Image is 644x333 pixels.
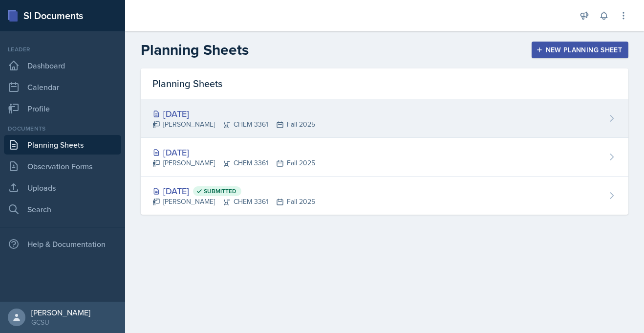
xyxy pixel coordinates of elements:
span: Submitted [204,187,236,195]
h2: Planning Sheets [141,41,249,59]
a: [DATE] [PERSON_NAME]CHEM 3361Fall 2025 [141,138,628,177]
div: New Planning Sheet [538,46,622,54]
div: [PERSON_NAME] CHEM 3361 Fall 2025 [152,197,315,207]
a: Dashboard [4,56,121,75]
div: [PERSON_NAME] [31,308,90,317]
a: Planning Sheets [4,135,121,155]
div: Planning Sheets [141,68,628,99]
div: [PERSON_NAME] CHEM 3361 Fall 2025 [152,119,315,130]
a: Search [4,200,121,219]
div: Documents [4,124,121,133]
a: Calendar [4,77,121,97]
a: Profile [4,99,121,118]
a: Uploads [4,178,121,198]
div: [PERSON_NAME] CHEM 3361 Fall 2025 [152,158,315,168]
button: New Planning Sheet [532,42,628,58]
div: [DATE] [152,146,315,159]
div: [DATE] [152,184,315,198]
a: [DATE] Submitted [PERSON_NAME]CHEM 3361Fall 2025 [141,177,628,215]
div: GCSU [31,317,90,327]
a: Observation Forms [4,156,121,176]
a: [DATE] [PERSON_NAME]CHEM 3361Fall 2025 [141,99,628,138]
div: Help & Documentation [4,234,121,254]
div: Leader [4,45,121,54]
div: [DATE] [152,107,315,120]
